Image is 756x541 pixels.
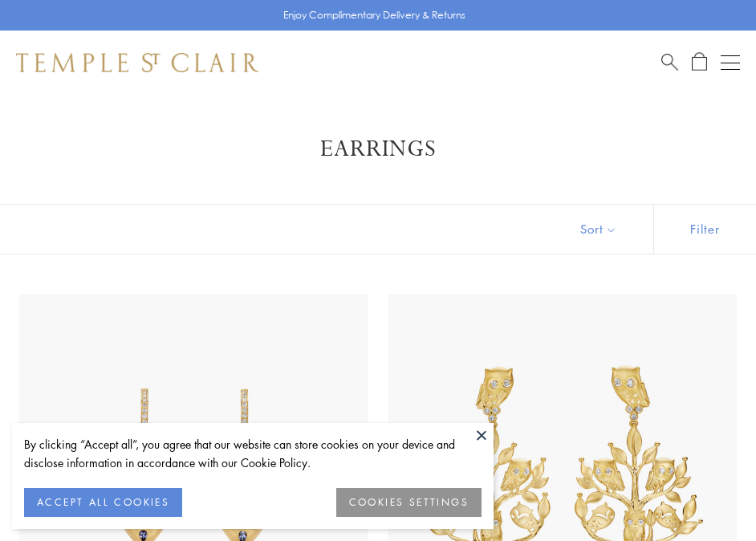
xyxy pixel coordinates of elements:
[653,205,756,254] button: Show filters
[283,7,465,23] p: Enjoy Complimentary Delivery & Returns
[336,488,482,517] button: COOKIES SETTINGS
[16,53,258,72] img: Temple St. Clair
[692,52,707,72] a: Open Shopping Bag
[721,53,740,72] button: Open navigation
[40,135,716,164] h1: Earrings
[24,488,182,517] button: ACCEPT ALL COOKIES
[544,205,653,254] button: Show sort by
[661,52,678,72] a: Search
[24,435,482,472] div: By clicking “Accept all”, you agree that our website can store cookies on your device and disclos...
